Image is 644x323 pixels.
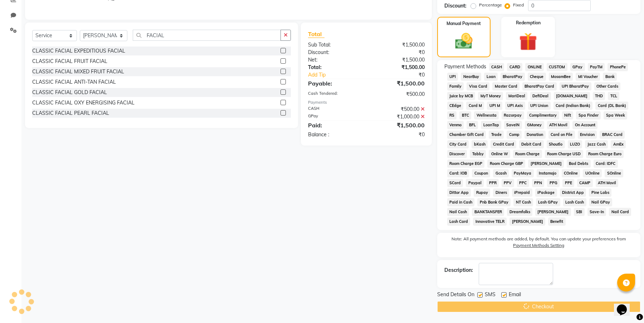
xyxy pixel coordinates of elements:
[366,131,430,138] div: ₹0
[585,140,608,148] span: Jazz Cash
[489,150,510,158] span: Online W
[491,140,516,148] span: Credit Card
[525,131,546,139] span: Donation
[308,30,325,38] span: Total
[595,102,628,110] span: Card (DL Bank)
[467,121,478,129] span: BFL
[478,92,503,100] span: MyT Money
[447,217,470,226] span: Lash Card
[447,102,464,110] span: CEdge
[504,121,522,129] span: SaveIN
[487,179,499,187] span: PPR
[502,111,524,119] span: Razorpay
[479,2,502,8] label: Percentage
[303,41,366,49] div: Sub Total:
[502,179,514,187] span: PPV
[563,198,586,206] span: Lash Cash
[547,63,567,71] span: CUSTOM
[474,189,490,197] span: Rupay
[554,92,590,100] span: [DOMAIN_NAME]
[366,79,430,88] div: ₹1,500.00
[548,217,566,226] span: Benefit
[547,140,565,148] span: Shoutlo
[487,160,525,168] span: Room Charge GBP
[588,63,605,71] span: PayTM
[604,111,627,119] span: Spa Week
[366,106,430,113] div: ₹500.00
[509,217,545,226] span: [PERSON_NAME]
[447,189,471,197] span: Dittor App
[467,82,489,90] span: Visa Card
[489,131,504,139] span: Trade
[32,78,116,86] div: CLASSIC FACIAL ANTI-TAN FACIAL
[303,113,366,121] div: GPay
[366,56,430,64] div: ₹1,500.00
[506,92,527,100] span: MariDeal
[447,150,467,158] span: Discover
[505,102,525,110] span: UPI Axis
[507,131,522,139] span: Comp
[577,179,593,187] span: CAMP
[570,63,585,71] span: GPay
[461,73,481,81] span: NearBuy
[447,131,486,139] span: Chamber Gift Card
[594,160,618,168] span: Card: IDFC
[568,140,582,148] span: LUZO
[303,106,366,113] div: CASH
[553,102,593,110] span: Card (Indian Bank)
[484,73,498,81] span: Loan
[32,47,125,55] div: CLASSIC FACIAL EXPEDITIOUS FACIAL
[547,179,560,187] span: PPG
[32,58,107,65] div: CLASSIC FACIAL FRUIT FACIAL
[377,71,430,79] div: ₹0
[525,121,544,129] span: GMoney
[133,30,280,41] input: Search or Scan
[567,160,591,168] span: Bad Debts
[447,198,475,206] span: Paid in Cash
[560,189,586,197] span: District App
[532,179,545,187] span: PPN
[437,291,474,300] span: Send Details On
[536,198,560,206] span: Lash GPay
[459,111,471,119] span: BTC
[447,179,463,187] span: SCard
[303,56,366,64] div: Net:
[548,131,575,139] span: Card on File
[576,73,600,81] span: MI Voucher
[516,20,541,26] label: Redemption
[513,30,543,53] img: _gift.svg
[608,92,619,100] span: TCL
[366,49,430,56] div: ₹0
[366,64,430,71] div: ₹1,500.00
[572,121,597,129] span: On Account
[535,208,571,216] span: [PERSON_NAME]
[447,169,469,177] span: Card: IOB
[472,140,488,148] span: bKash
[528,102,551,110] span: UPI Union
[507,208,532,216] span: Dreamfolks
[522,82,557,90] span: BharatPay Card
[530,92,551,100] span: DefiDeal
[481,121,501,129] span: LoanTap
[614,294,637,316] iframe: chat widget
[537,169,559,177] span: Instamojo
[303,90,366,98] div: Cash Tendered:
[303,49,366,56] div: Discount:
[473,217,507,226] span: Innovative TELR
[527,111,559,119] span: Complimentary
[447,20,481,27] label: Manual Payment
[589,198,613,206] span: Nail GPay
[447,121,464,129] span: Venmo
[611,140,626,148] span: AmEx
[450,31,478,51] img: _cash.svg
[444,2,467,10] div: Discount:
[593,92,605,100] span: THD
[474,111,499,119] span: Wellnessta
[493,189,509,197] span: Diners
[562,169,580,177] span: COnline
[447,160,485,168] span: Room Charge EGP
[549,73,573,81] span: MosamBee
[308,99,425,106] div: Payments
[519,140,544,148] span: Debit Card
[477,198,511,206] span: Pnb Bank GPay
